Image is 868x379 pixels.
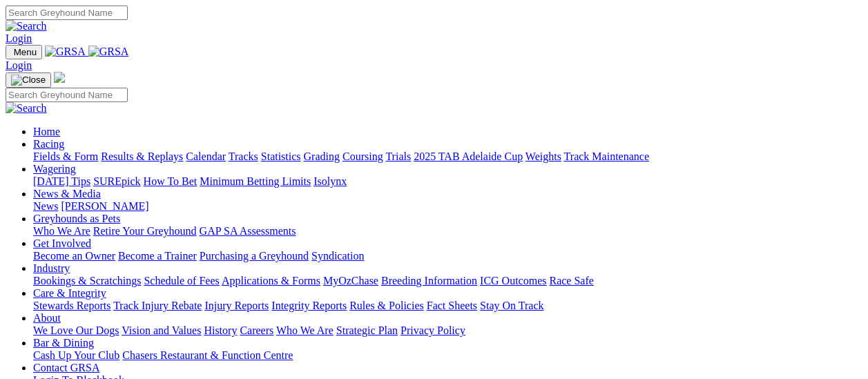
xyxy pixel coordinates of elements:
[549,275,593,286] a: Race Safe
[33,337,94,349] a: Bar & Dining
[45,46,86,58] img: GRSA
[276,324,334,336] a: Who We Are
[200,225,296,237] a: GAP SA Assessments
[186,150,226,162] a: Calendar
[480,275,546,286] a: ICG Outcomes
[33,237,91,249] a: Get Involved
[122,324,201,336] a: Vision and Values
[33,175,862,188] div: Wagering
[480,300,543,311] a: Stay On Track
[6,72,51,88] button: Toggle navigation
[343,150,383,162] a: Coursing
[261,150,301,162] a: Statistics
[349,300,424,311] a: Rules & Policies
[88,46,129,58] img: GRSA
[204,324,237,336] a: History
[304,150,340,162] a: Grading
[33,250,115,262] a: Become an Owner
[381,275,477,286] a: Breeding Information
[33,138,64,150] a: Racing
[33,150,862,163] div: Racing
[525,150,561,162] a: Weights
[33,300,110,311] a: Stewards Reports
[33,300,862,312] div: Care & Integrity
[33,150,98,162] a: Fields & Form
[323,275,378,286] a: MyOzChase
[6,88,128,102] input: Search
[33,349,119,361] a: Cash Up Your Club
[564,150,649,162] a: Track Maintenance
[93,175,140,187] a: SUREpick
[33,225,90,237] a: Who We Are
[101,150,183,162] a: Results & Replays
[33,175,90,187] a: [DATE] Tips
[144,175,197,187] a: How To Bet
[6,32,32,44] a: Login
[314,175,347,187] a: Isolynx
[6,59,32,71] a: Login
[93,225,197,237] a: Retire Your Greyhound
[6,102,47,115] img: Search
[33,163,76,175] a: Wagering
[240,324,273,336] a: Careers
[6,6,128,20] input: Search
[33,324,119,336] a: We Love Our Dogs
[6,20,47,32] img: Search
[33,349,862,362] div: Bar & Dining
[33,250,862,262] div: Get Involved
[54,72,65,83] img: logo-grsa-white.png
[229,150,258,162] a: Tracks
[113,300,202,311] a: Track Injury Rebate
[427,300,477,311] a: Fact Sheets
[33,188,101,200] a: News & Media
[311,250,364,262] a: Syndication
[33,225,862,237] div: Greyhounds as Pets
[33,312,61,324] a: About
[144,275,219,286] a: Schedule of Fees
[414,150,523,162] a: 2025 TAB Adelaide Cup
[33,262,70,274] a: Industry
[33,200,862,213] div: News & Media
[33,324,862,337] div: About
[33,275,141,286] a: Bookings & Scratchings
[6,45,42,59] button: Toggle navigation
[336,324,398,336] a: Strategic Plan
[33,213,120,224] a: Greyhounds as Pets
[204,300,269,311] a: Injury Reports
[200,250,309,262] a: Purchasing a Greyhound
[200,175,311,187] a: Minimum Betting Limits
[118,250,197,262] a: Become a Trainer
[385,150,411,162] a: Trials
[33,287,106,299] a: Care & Integrity
[33,362,99,373] a: Contact GRSA
[14,47,37,57] span: Menu
[61,200,148,212] a: [PERSON_NAME]
[401,324,465,336] a: Privacy Policy
[11,75,46,86] img: Close
[222,275,320,286] a: Applications & Forms
[271,300,347,311] a: Integrity Reports
[33,126,60,137] a: Home
[33,200,58,212] a: News
[122,349,293,361] a: Chasers Restaurant & Function Centre
[33,275,862,287] div: Industry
